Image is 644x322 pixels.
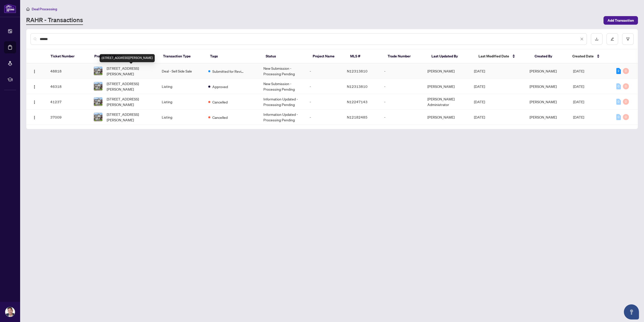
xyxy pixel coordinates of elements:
[309,49,346,63] th: Project Name
[427,49,474,63] th: Last Updated By
[623,114,629,120] div: 0
[107,65,154,77] span: [STREET_ADDRESS][PERSON_NAME]
[608,16,634,24] span: Add Transaction
[423,79,470,94] td: [PERSON_NAME]
[259,63,306,79] td: New Submission - Processing Pending
[474,115,485,119] span: [DATE]
[107,112,154,123] span: [STREET_ADDRESS][PERSON_NAME]
[47,49,90,63] th: Ticket Number
[623,99,629,105] div: 0
[94,67,102,75] img: thumbnail-img
[622,33,634,45] button: filter
[347,99,368,104] span: N12247143
[206,49,262,63] th: Tags
[530,84,557,89] span: [PERSON_NAME]
[530,115,557,119] span: [PERSON_NAME]
[423,110,470,125] td: [PERSON_NAME]
[616,99,621,105] div: 0
[32,116,36,120] img: Logo
[5,307,15,317] img: Profile Icon
[626,37,630,41] span: filter
[474,69,485,73] span: [DATE]
[90,49,159,63] th: Property Address
[94,113,102,121] img: thumbnail-img
[107,96,154,107] span: [STREET_ADDRESS][PERSON_NAME]
[158,79,204,94] td: Listing
[32,69,36,74] img: Logo
[212,115,228,120] span: Cancelled
[100,54,155,62] div: [STREET_ADDRESS][PERSON_NAME]
[380,79,423,94] td: -
[30,82,38,90] button: Logo
[158,94,204,110] td: Listing
[531,49,568,63] th: Created By
[26,16,83,25] a: RAHR - Transactions
[423,94,470,110] td: [PERSON_NAME] Administrator
[346,49,384,63] th: MLS #
[624,304,639,319] button: Open asap
[158,63,204,79] td: Deal - Sell Side Sale
[530,99,557,104] span: [PERSON_NAME]
[26,7,30,11] span: home
[603,16,638,25] button: Add Transaction
[158,110,204,125] td: Listing
[347,115,368,119] span: N12182485
[107,81,154,92] span: [STREET_ADDRESS][PERSON_NAME]
[32,100,36,104] img: Logo
[380,94,423,110] td: -
[474,99,485,104] span: [DATE]
[262,49,309,63] th: Status
[159,49,206,63] th: Transaction Type
[212,68,245,74] span: Submitted for Review
[478,53,509,59] span: Last Modified Date
[568,49,612,63] th: Created Date
[572,53,594,59] span: Created Date
[46,110,90,125] td: 37009
[474,84,485,89] span: [DATE]
[4,4,16,13] img: logo
[611,37,614,41] span: edit
[32,7,57,11] span: Deal Processing
[616,68,621,74] div: 2
[474,49,531,63] th: Last Modified Date
[30,113,38,121] button: Logo
[306,63,343,79] td: -
[623,68,629,74] div: 0
[46,94,90,110] td: 41237
[595,37,598,41] span: download
[347,84,368,89] span: N12313810
[32,85,36,89] img: Logo
[306,79,343,94] td: -
[46,63,90,79] td: 48818
[259,110,306,125] td: Information Updated - Processing Pending
[212,99,228,105] span: Cancelled
[94,82,102,91] img: thumbnail-img
[591,33,602,45] button: download
[573,115,584,119] span: [DATE]
[30,98,38,106] button: Logo
[46,79,90,94] td: 46318
[573,69,584,73] span: [DATE]
[30,67,38,75] button: Logo
[259,79,306,94] td: New Submission - Processing Pending
[580,37,584,41] span: close
[573,99,584,104] span: [DATE]
[573,84,584,89] span: [DATE]
[380,110,423,125] td: -
[616,83,621,89] div: 0
[384,49,427,63] th: Trade Number
[306,94,343,110] td: -
[607,33,618,45] button: edit
[212,84,228,89] span: Approved
[347,69,368,73] span: N12313810
[623,83,629,89] div: 0
[380,63,423,79] td: -
[616,114,621,120] div: 0
[306,110,343,125] td: -
[423,63,470,79] td: [PERSON_NAME]
[530,69,557,73] span: [PERSON_NAME]
[259,94,306,110] td: Information Updated - Processing Pending
[94,97,102,106] img: thumbnail-img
